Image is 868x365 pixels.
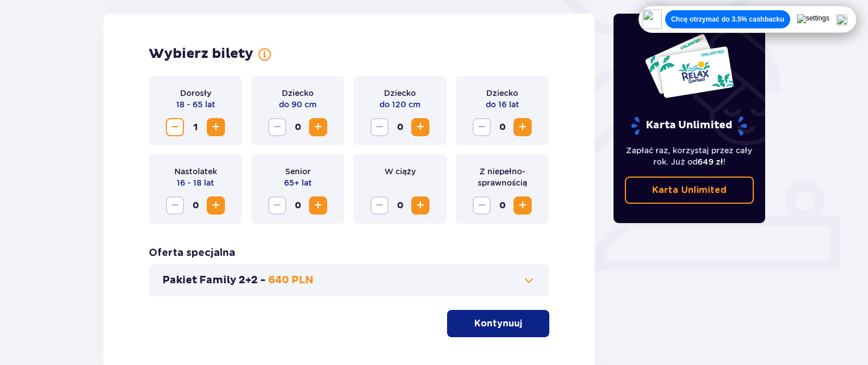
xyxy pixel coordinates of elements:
[384,87,416,99] p: Dziecko
[391,118,409,136] span: 0
[285,166,311,177] p: Senior
[474,317,522,330] p: Kontynuuj
[166,118,184,136] button: Zmniejsz
[473,118,491,136] button: Zmniejsz
[370,196,389,215] button: Zmniejsz
[162,274,536,287] button: Pakiet Family 2+2 -640 PLN
[268,196,286,215] button: Zmniejsz
[652,184,727,196] p: Karta Unlimited
[207,196,225,215] button: Zwiększ
[447,310,549,337] button: Kontynuuj
[514,118,532,136] button: Zwiększ
[207,118,225,136] button: Zwiększ
[625,145,754,167] p: Zapłać raz, korzystaj przez cały rok. Już od !
[625,177,754,204] a: Karta Unlimited
[493,196,511,215] span: 0
[268,274,314,287] p: 640 PLN
[411,118,429,136] button: Zwiększ
[289,118,307,136] span: 0
[473,196,491,215] button: Zmniejsz
[309,118,327,136] button: Zwiększ
[176,99,215,110] p: 18 - 65 lat
[370,118,389,136] button: Zmniejsz
[186,196,205,215] span: 0
[149,45,253,62] h2: Wybierz bilety
[284,177,312,188] p: 65+ lat
[698,157,723,166] span: 649 zł
[149,246,235,260] h3: Oferta specjalna
[379,99,420,110] p: do 120 cm
[630,116,748,136] p: Karta Unlimited
[465,166,540,188] p: Z niepełno­sprawnością
[309,196,327,215] button: Zwiększ
[174,166,217,177] p: Nastolatek
[162,274,266,287] p: Pakiet Family 2+2 -
[486,99,519,110] p: do 16 lat
[493,118,511,136] span: 0
[186,118,205,136] span: 1
[279,99,316,110] p: do 90 cm
[391,196,409,215] span: 0
[411,196,429,215] button: Zwiększ
[385,166,416,177] p: W ciąży
[514,196,532,215] button: Zwiększ
[282,87,314,99] p: Dziecko
[180,87,211,99] p: Dorosły
[486,87,518,99] p: Dziecko
[644,33,735,99] img: Dwie karty całoroczne do Suntago z napisem 'UNLIMITED RELAX', na białym tle z tropikalnymi liśćmi...
[268,118,286,136] button: Zmniejsz
[177,177,214,188] p: 16 - 18 lat
[166,196,184,215] button: Zmniejsz
[289,196,307,215] span: 0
